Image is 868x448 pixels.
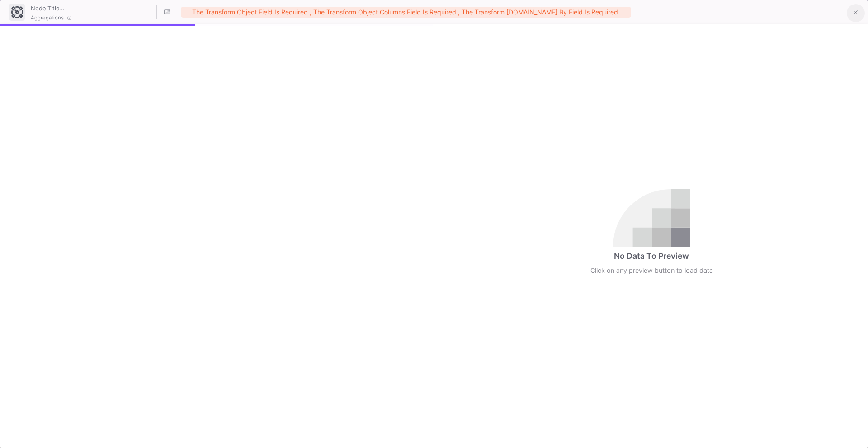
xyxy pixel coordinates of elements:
img: no-data.svg [613,189,690,247]
span: Aggregations [31,14,64,21]
button: Hotkeys List [158,3,176,21]
div: The transform object field is required., The transform object.columns field is required., The tra... [181,7,631,18]
div: Click on any preview button to load data [590,266,713,275]
img: aggregation-ui.svg [11,6,23,18]
input: Node Title... [28,2,155,14]
div: No Data To Preview [614,250,689,262]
